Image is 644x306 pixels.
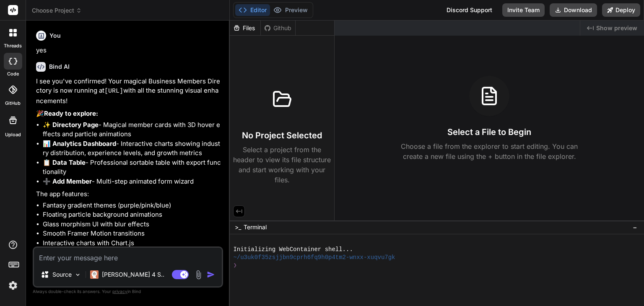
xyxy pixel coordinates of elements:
[32,6,82,15] span: Choose Project
[235,4,270,16] button: Editor
[43,120,221,139] li: - Magical member cards with 3D hover effects and particle animations
[550,3,597,17] button: Download
[6,278,20,293] img: settings
[43,158,221,177] li: - Professional sortable table with export functionality
[102,270,164,279] p: [PERSON_NAME] 4 S..
[90,270,99,279] img: Claude 4 Sonnet
[602,3,640,17] button: Deploy
[36,77,221,106] p: I see you've confirmed! Your magical Business Members Directory is now running at with all the st...
[36,189,221,199] p: The app features:
[43,140,116,148] strong: 📊 Analytics Dashboard
[230,24,260,32] div: Files
[235,223,241,231] span: >_
[4,42,22,49] label: threads
[5,100,21,107] label: GitHub
[43,201,221,210] li: Fantasy gradient themes (purple/pink/blue)
[49,31,61,40] h6: You
[233,145,331,185] p: Select a project from the header to view its file structure and start working with your files.
[52,270,72,279] p: Source
[74,271,81,278] img: Pick Models
[242,130,322,141] h3: No Project Selected
[233,246,353,254] span: Initializing WebContainer shell...
[43,239,221,248] li: Interactive charts with Chart.js
[43,121,99,129] strong: ✨ Directory Page
[43,139,221,158] li: - Interactive charts showing industry distribution, experience levels, and growth metrics
[447,126,531,138] h3: Select a File to Begin
[596,24,637,32] span: Show preview
[233,254,395,262] span: ~/u3uk0f35zsjjbn9cprh6fq9h0p4tm2-wnxx-xuqvu7gk
[502,3,545,17] button: Invite Team
[36,46,221,55] p: yes
[244,223,267,231] span: Terminal
[33,288,223,296] p: Always double-check its answers. Your in Bind
[441,3,497,17] div: Discord Support
[36,109,221,119] p: 🎉
[43,177,92,185] strong: ➕ Add Member
[270,4,311,16] button: Preview
[43,177,221,187] li: - Multi-step animated form wizard
[49,62,70,71] h6: Bind AI
[43,210,221,220] li: Floating particle background animations
[633,223,637,231] span: −
[43,158,86,166] strong: 📋 Data Table
[104,88,123,95] code: [URL]
[44,109,98,117] strong: Ready to explore:
[261,24,295,32] div: Github
[395,141,583,161] p: Choose a file from the explorer to start editing. You can create a new file using the + button in...
[631,220,639,234] button: −
[194,270,203,280] img: attachment
[233,262,237,270] span: ❯
[207,270,215,279] img: icon
[112,289,127,294] span: privacy
[43,220,221,229] li: Glass morphism UI with blur effects
[5,131,21,138] label: Upload
[7,70,19,78] label: code
[43,229,221,239] li: Smooth Framer Motion transitions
